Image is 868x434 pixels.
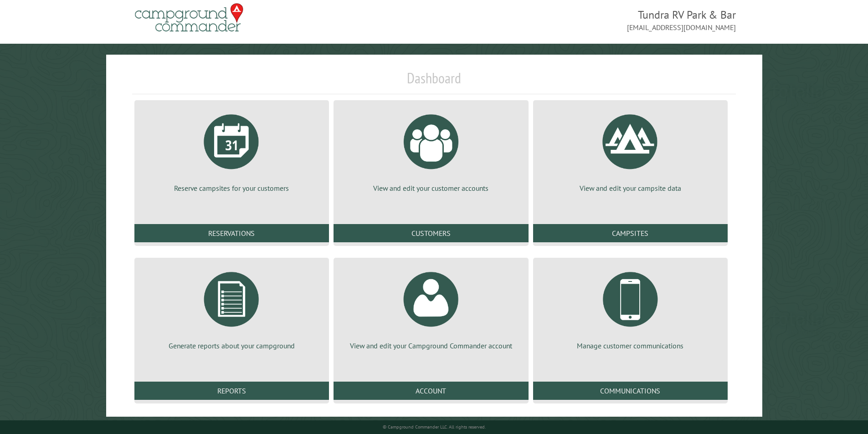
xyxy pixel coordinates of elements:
a: Reports [134,382,329,400]
a: Customers [334,224,528,242]
a: Reservations [134,224,329,242]
a: Manage customer communications [544,265,717,351]
a: View and edit your campsite data [544,107,717,193]
p: View and edit your campsite data [544,183,717,193]
a: View and edit your Campground Commander account [344,265,517,351]
a: Campsites [533,224,728,242]
a: Communications [533,382,728,400]
p: Generate reports about your campground [145,341,318,351]
p: View and edit your customer accounts [344,183,517,193]
h1: Dashboard [132,69,736,94]
p: Manage customer communications [544,341,717,351]
small: © Campground Commander LLC. All rights reserved. [383,424,486,430]
a: Reserve campsites for your customers [145,107,318,193]
p: View and edit your Campground Commander account [344,341,517,351]
a: Generate reports about your campground [145,265,318,351]
span: Tundra RV Park & Bar [EMAIL_ADDRESS][DOMAIN_NAME] [434,7,736,33]
p: Reserve campsites for your customers [145,183,318,193]
a: View and edit your customer accounts [344,107,517,193]
a: Account [334,382,528,400]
